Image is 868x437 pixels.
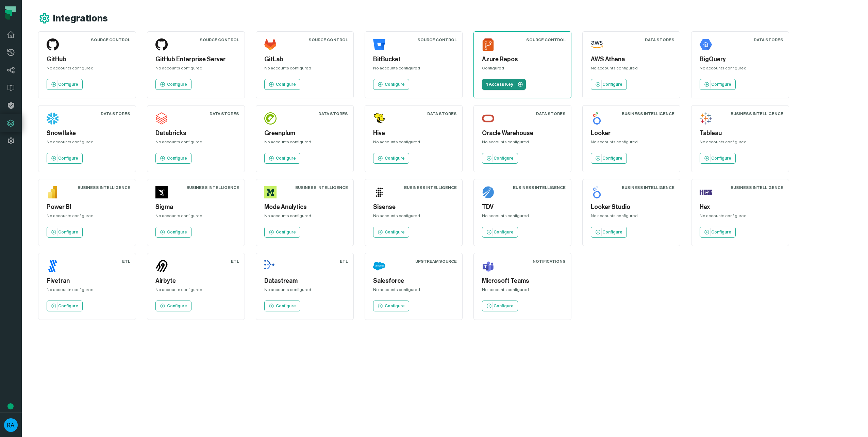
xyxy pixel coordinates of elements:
div: Source Control [91,37,130,43]
h5: Fivetran [47,276,128,286]
p: Configure [276,229,296,235]
img: Azure Repos [482,38,494,51]
img: Oracle Warehouse [482,112,494,125]
h5: Power BI [47,203,128,212]
h5: GitHub Enterprise Server [155,55,236,64]
p: Configure [58,229,78,235]
div: Data Stores [210,111,239,116]
div: ETL [340,259,348,264]
a: Configure [264,153,300,164]
div: No accounts configured [155,287,236,295]
h5: Sisense [373,203,454,212]
div: No accounts configured [47,139,128,147]
p: Configure [385,303,405,309]
h5: Hive [373,129,454,138]
h5: Greenplum [264,129,345,138]
a: Configure [47,301,83,311]
div: Business Intelligence [731,185,783,190]
h5: Azure Repos [482,55,563,64]
div: No accounts configured [482,213,563,221]
a: Configure [155,153,191,164]
h5: Hex [700,203,781,212]
div: No accounts configured [700,139,781,147]
img: Databricks [155,112,168,125]
p: Configure [602,82,622,87]
a: Configure [264,301,300,311]
p: Configure [58,303,78,309]
div: Business Intelligence [78,185,130,190]
h5: GitLab [264,55,345,64]
div: No accounts configured [591,213,672,221]
img: Salesforce [373,260,385,272]
div: Lineage Graph [26,188,115,195]
h5: Microsoft Teams [482,276,563,286]
div: Data Stores [318,111,348,116]
div: No accounts configured [264,213,345,221]
div: No accounts configured [373,65,454,74]
h5: BitBucket [373,55,454,64]
img: Greenplum [264,112,277,125]
div: Source Control [526,37,566,43]
img: Power BI [47,186,59,198]
h5: Mode Analytics [264,203,345,212]
div: No accounts configured [47,65,128,74]
p: Configure [167,303,187,309]
a: Configure [155,227,191,238]
a: Configure [264,79,300,90]
img: Sisense [373,186,385,198]
button: Tasks [91,212,136,240]
div: No accounts configured [264,139,345,147]
a: Configure [264,227,300,238]
a: Configure [482,227,518,238]
div: Find your Data Assets [26,103,115,110]
div: Data Stores [536,111,566,116]
span: Home [16,229,30,234]
p: Configure [602,156,622,161]
img: avatar of Rafael Andrade [4,418,18,432]
a: Configure [373,153,409,164]
div: No accounts configured [700,65,781,74]
h5: Oracle Warehouse [482,129,563,138]
img: GitLab [264,38,277,51]
a: Configure [482,301,518,311]
h1: Tasks [58,3,80,15]
h5: GitHub [47,55,128,64]
div: No accounts configured [373,139,454,147]
div: No accounts configured [591,139,672,147]
h5: Looker Studio [591,203,672,212]
div: Business Intelligence [186,185,239,190]
p: Configure [602,229,622,235]
button: Messages [45,212,90,240]
div: Tooltip anchor [7,403,14,409]
p: Configure [385,156,405,161]
h5: Datastream [264,276,345,286]
div: Data Stores [754,37,783,43]
div: Data Stores [645,37,674,43]
div: No accounts configured [155,65,236,74]
button: Take the tour [26,134,73,148]
div: 1Find your Data Assets [13,101,123,112]
p: Configure [711,229,731,235]
p: Configure [276,156,296,161]
p: About 5 minutes [90,75,129,82]
h5: Tableau [700,129,781,138]
img: AWS Athena [591,38,603,51]
img: Tableau [700,112,712,125]
a: Configure [591,79,627,90]
a: Configure [482,153,518,164]
h5: TDV [482,203,563,212]
p: Configure [494,229,514,235]
img: Looker Studio [591,186,603,198]
img: Hex [700,186,712,198]
a: Configure [47,227,83,238]
img: Sigma [155,186,168,198]
h5: Databricks [155,129,236,138]
p: Configure [58,156,78,161]
img: Fivetran [47,260,59,272]
div: No accounts configured [47,287,128,295]
img: Looker [591,112,603,125]
p: Configure [494,156,514,161]
div: Business Intelligence [295,185,348,190]
p: Configure [711,82,731,87]
a: Configure [700,79,736,90]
